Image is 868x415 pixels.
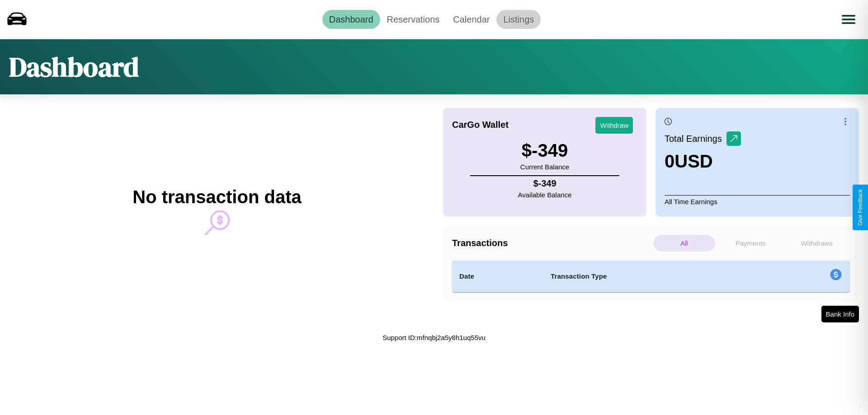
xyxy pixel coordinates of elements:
div: Give Feedback [857,189,863,226]
a: Calendar [446,10,496,29]
p: Withdraws [786,235,848,252]
table: simple table [452,261,850,292]
a: Dashboard [322,10,380,29]
p: Payments [720,235,782,252]
a: Reservations [380,10,447,29]
h4: Date [459,271,536,282]
button: Open menu [836,7,861,32]
h4: Transactions [452,238,651,248]
h4: $ -349 [518,178,572,189]
p: Total Earnings [665,131,726,147]
p: All Time Earnings [665,195,850,208]
h4: Transaction Type [551,271,756,282]
h4: CarGo Wallet [452,120,509,130]
h2: No transaction data [132,187,301,207]
p: Available Balance [518,189,572,201]
a: Listings [496,10,541,29]
p: Support ID: mfnqbj2a5y8h1uq55vu [382,331,486,344]
h1: Dashboard [9,48,139,85]
h3: $ -349 [520,140,569,161]
h3: 0 USD [665,151,741,172]
button: Withdraw [595,117,633,134]
p: All [653,235,715,252]
button: Bank Info [821,306,859,322]
p: Current Balance [520,161,569,173]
